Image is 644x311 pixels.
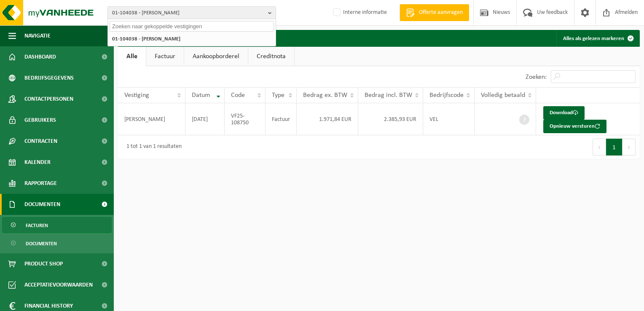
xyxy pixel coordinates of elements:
[24,25,51,46] span: Navigatie
[231,92,245,99] span: Code
[481,92,525,99] span: Volledig betaald
[24,253,63,274] span: Product Shop
[24,46,56,67] span: Dashboard
[24,152,51,173] span: Kalender
[192,92,210,99] span: Datum
[122,139,182,155] div: 1 tot 1 van 1 resultaten
[331,6,387,19] label: Interne informatie
[556,30,639,47] button: Alles als gelezen markeren
[423,103,475,135] td: VEL
[24,67,74,88] span: Bedrijfsgegevens
[26,217,48,233] span: Facturen
[606,139,623,155] button: 1
[272,92,284,99] span: Type
[185,103,225,135] td: [DATE]
[2,235,112,251] a: Documenten
[112,7,265,19] span: 01-104038 - [PERSON_NAME]
[112,36,180,42] strong: 01-104038 - [PERSON_NAME]
[118,47,146,66] a: Alle
[24,194,60,215] span: Documenten
[303,92,347,99] span: Bedrag ex. BTW
[526,74,547,80] label: Zoeken:
[543,106,585,120] a: Download
[146,47,184,66] a: Factuur
[400,4,469,21] a: Offerte aanvragen
[24,274,93,295] span: Acceptatievoorwaarden
[543,120,606,133] button: Opnieuw versturen
[124,92,149,99] span: Vestiging
[593,139,606,155] button: Previous
[365,92,412,99] span: Bedrag incl. BTW
[26,236,57,252] span: Documenten
[266,103,297,135] td: Factuur
[417,8,465,17] span: Offerte aanvragen
[623,139,636,155] button: Next
[24,131,57,152] span: Contracten
[2,217,112,233] a: Facturen
[24,173,57,194] span: Rapportage
[184,47,248,66] a: Aankoopborderel
[248,47,294,66] a: Creditnota
[358,103,423,135] td: 2.385,93 EUR
[24,110,56,131] span: Gebruikers
[24,88,73,110] span: Contactpersonen
[107,6,276,19] button: 01-104038 - [PERSON_NAME]
[118,103,185,135] td: [PERSON_NAME]
[225,103,266,135] td: VF25-108750
[429,92,464,99] span: Bedrijfscode
[110,21,274,32] input: Zoeken naar gekoppelde vestigingen
[297,103,358,135] td: 1.971,84 EUR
